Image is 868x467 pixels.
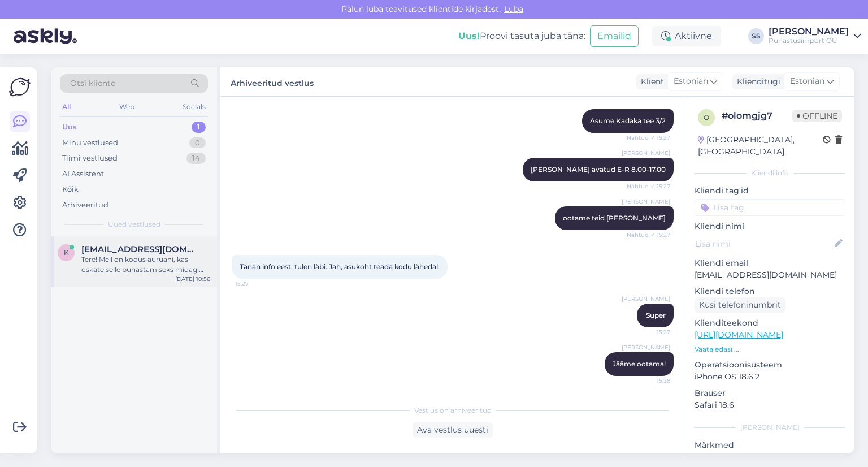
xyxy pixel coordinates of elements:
[590,116,666,125] span: Asume Kadaka tee 3/2
[62,137,118,149] div: Minu vestlused
[62,168,104,180] div: AI Assistent
[590,25,639,47] button: Emailid
[695,359,845,371] p: Operatsioonisüsteem
[695,269,845,281] p: [EMAIL_ADDRESS][DOMAIN_NAME]
[62,184,79,195] div: Kõik
[64,248,69,257] span: k
[175,275,210,283] div: [DATE] 10:56
[458,31,480,41] b: Uus!
[414,405,492,416] span: Vestlus on arhiveeritud
[769,27,861,45] a: [PERSON_NAME]Puhastusimport OÜ
[695,297,785,313] div: Küsi telefoninumbrit
[695,399,845,411] p: Safari 18.6
[627,231,670,239] span: Nähtud ✓ 15:27
[704,113,709,122] span: o
[563,214,666,222] span: ootame teid [PERSON_NAME]
[695,257,845,269] p: Kliendi email
[695,317,845,329] p: Klienditeekond
[62,153,118,164] div: Tiimi vestlused
[622,295,670,303] span: [PERSON_NAME]
[235,279,277,288] span: 15:27
[695,286,845,297] p: Kliendi telefon
[108,219,160,230] span: Uued vestlused
[62,122,77,133] div: Uus
[646,311,666,319] span: Super
[674,75,708,88] span: Estonian
[722,109,792,123] div: # olomgjg7
[695,387,845,399] p: Brauser
[189,137,206,149] div: 0
[790,75,824,88] span: Estonian
[627,182,670,191] span: Nähtud ✓ 15:27
[622,197,670,206] span: [PERSON_NAME]
[695,168,845,178] div: Kliendi info
[769,36,849,45] div: Puhastusimport OÜ
[60,100,73,114] div: All
[192,122,206,133] div: 1
[501,4,527,14] span: Luba
[458,29,585,43] div: Proovi tasuta juba täna:
[769,27,849,36] div: [PERSON_NAME]
[81,254,210,275] div: Tere! Meil on kodus auruahi, kas oskate selle puhastamiseks midagi soovitada, nii nuustikut kui p...
[622,149,670,157] span: [PERSON_NAME]
[695,237,832,250] input: Lisa nimi
[9,76,31,98] img: Askly Logo
[240,262,440,271] span: Tänan info eest, tulen läbi. Jah, asukoht teada kodu lähedal.
[695,185,845,197] p: Kliendi tag'id
[628,377,670,385] span: 15:28
[792,110,842,122] span: Offline
[613,360,666,368] span: Jääme ootama!
[695,371,845,383] p: iPhone OS 18.6.2
[180,100,208,114] div: Socials
[698,134,823,158] div: [GEOGRAPHIC_DATA], [GEOGRAPHIC_DATA]
[81,244,199,254] span: kaie@familex.ee
[531,165,666,174] span: [PERSON_NAME] avatud E-R 8.00-17.00
[413,422,493,438] div: Ava vestlus uuesti
[695,220,845,232] p: Kliendi nimi
[627,133,670,142] span: Nähtud ✓ 15:27
[186,153,206,164] div: 14
[695,422,845,433] div: [PERSON_NAME]
[748,28,764,44] div: SS
[70,77,115,89] span: Otsi kliente
[695,344,845,354] p: Vaata edasi ...
[652,26,721,46] div: Aktiivne
[231,74,314,89] label: Arhiveeritud vestlus
[695,439,845,451] p: Märkmed
[695,199,845,216] input: Lisa tag
[622,343,670,352] span: [PERSON_NAME]
[695,330,783,340] a: [URL][DOMAIN_NAME]
[628,328,670,336] span: 15:27
[636,76,664,88] div: Klient
[117,100,137,114] div: Web
[62,200,108,211] div: Arhiveeritud
[732,76,780,88] div: Klienditugi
